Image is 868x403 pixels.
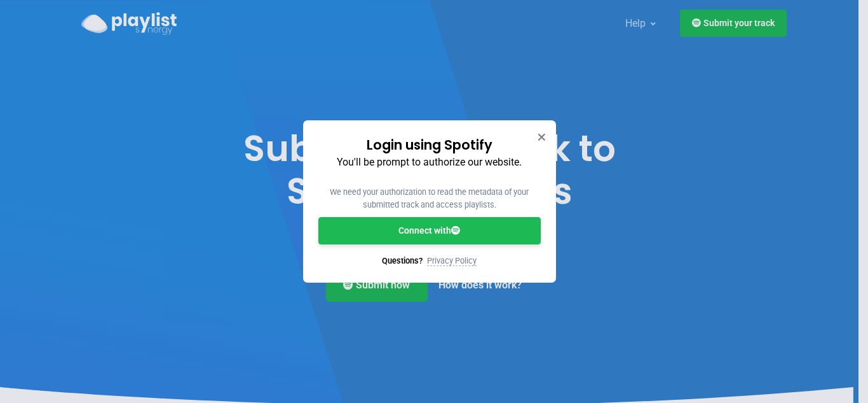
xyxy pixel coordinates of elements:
p: We need your authorization to read the metadata of your submitted track and access playlists. [318,186,541,212]
h3: Login using Spotify [318,136,541,154]
button: Close [537,131,546,143]
span: Questions? [382,256,423,265]
a: Privacy Policy [427,256,477,266]
a: Connect with [318,217,541,244]
p: You'll be prompt to authorize our website. [318,154,541,171]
